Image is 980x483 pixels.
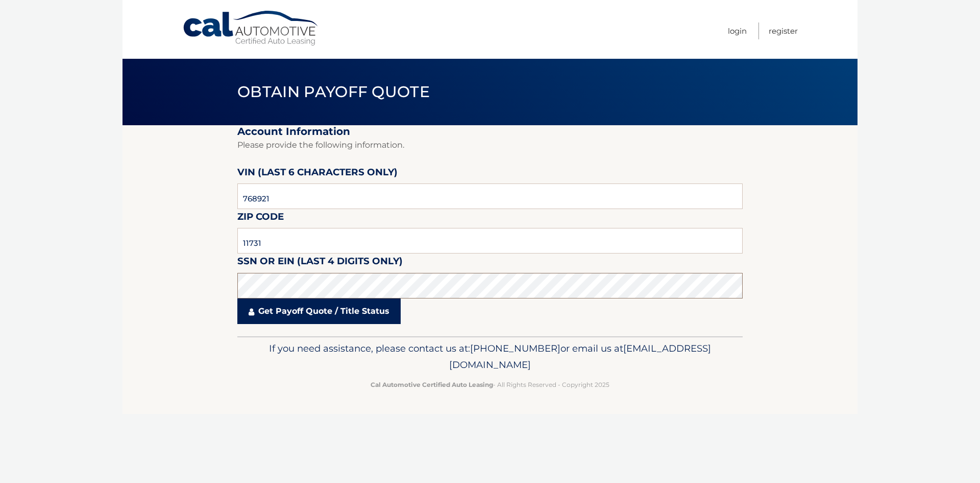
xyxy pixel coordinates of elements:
p: If you need assistance, please contact us at: or email us at [244,340,736,373]
a: Login [728,22,747,39]
a: Get Payoff Quote / Title Status [237,298,401,324]
h2: Account Information [237,125,743,138]
label: Zip Code [237,209,284,228]
strong: Cal Automotive Certified Auto Leasing [371,381,493,388]
p: Please provide the following information. [237,138,743,152]
a: Cal Automotive [182,10,320,47]
a: Register [769,22,798,39]
span: [PHONE_NUMBER] [470,342,560,354]
label: SSN or EIN (last 4 digits only) [237,254,403,272]
label: VIN (last 6 characters only) [237,165,398,183]
p: - All Rights Reserved - Copyright 2025 [244,379,736,390]
span: Obtain Payoff Quote [237,82,430,101]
